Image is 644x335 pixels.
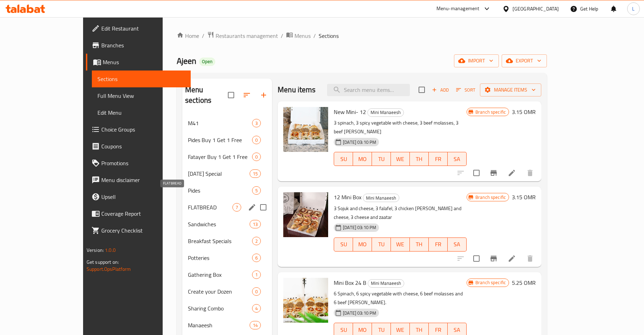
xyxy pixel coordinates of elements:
[101,159,185,167] span: Promotions
[188,321,250,329] span: Manaeesh
[414,82,429,97] span: Select section
[450,154,464,164] span: SA
[512,192,536,202] h6: 3.15 OMR
[199,58,215,66] div: Open
[247,202,257,213] button: edit
[450,239,464,249] span: SA
[363,194,399,202] div: Mini Manaeesh
[86,54,191,71] a: Menus
[86,138,191,155] a: Coupons
[101,209,185,218] span: Coverage Report
[86,222,191,239] a: Grocery Checklist
[327,84,410,96] input: search
[252,186,261,195] div: items
[86,188,191,205] a: Upsell
[413,154,426,164] span: TH
[450,325,464,335] span: SA
[250,169,261,178] div: items
[283,107,328,152] img: New Mini- 12
[502,54,547,67] button: export
[188,169,250,178] div: Ramadan Special
[86,121,191,138] a: Choice Groups
[188,119,252,127] span: M41
[394,325,407,335] span: WE
[334,192,361,202] span: 12 Mini Box
[429,237,448,252] button: FR
[410,237,429,252] button: TH
[448,152,467,166] button: SA
[334,277,366,288] span: Mini Box 24 B
[375,239,388,249] span: TU
[337,154,350,164] span: SU
[522,250,538,267] button: delete
[391,152,410,166] button: WE
[512,107,536,117] h6: 3.15 OMR
[87,264,131,274] a: Support.OpsPlatform
[188,203,232,212] span: FLATBREAD
[394,154,407,164] span: WE
[207,31,278,40] a: Restaurants management
[429,85,452,95] button: Add
[375,325,388,335] span: TU
[340,224,379,231] span: [DATE] 03:10 PM
[252,255,260,261] span: 6
[334,119,467,136] p: 3 spinach, 3 spicy vegetable with cheese, 3 beef molasses, 3 beef [PERSON_NAME]
[188,136,252,144] div: Pides Buy 1 Get 1 Free
[188,237,252,245] div: Breakfast Specials
[432,325,445,335] span: FR
[86,172,191,188] a: Menu disclaimer
[250,221,260,228] span: 13
[356,325,369,335] span: MO
[86,155,191,172] a: Promotions
[334,289,467,307] p: 6 Spinach, 6 spicy vegetable with cheese, 6 beef molasses and 6 beef [PERSON_NAME].
[188,153,252,161] span: Fatayer Buy 1 Get 1 Free
[92,71,191,87] a: Sections
[485,165,502,181] button: Branch-specific-item
[522,165,538,181] button: delete
[188,287,252,296] span: Create your Dozen
[87,257,119,267] span: Get support on:
[334,152,353,166] button: SU
[356,239,369,249] span: MO
[632,5,635,13] span: L
[238,87,255,103] span: Sort sections
[486,86,536,94] span: Manage items
[429,152,448,166] button: FR
[103,58,185,66] span: Menus
[182,249,272,266] div: Potteries6
[319,32,339,40] span: Sections
[456,86,475,94] span: Sort
[286,31,311,40] a: Menus
[182,233,272,249] div: Breakfast Specials2
[177,31,547,40] nav: breadcrumb
[188,304,252,313] div: Sharing Combo
[182,317,272,334] div: Manaeesh14
[252,304,261,313] div: items
[454,85,477,95] button: Sort
[368,108,404,116] span: Mini Manaeesh
[356,154,369,164] span: MO
[224,88,238,102] span: Select all sections
[294,32,311,40] span: Menus
[512,278,536,288] h6: 5.25 OMR
[199,59,215,65] span: Open
[252,238,260,244] span: 2
[372,152,391,166] button: TU
[513,5,559,13] div: [GEOGRAPHIC_DATA]
[252,254,261,262] div: items
[255,87,272,103] button: Add section
[473,109,509,115] span: Branch specific
[182,300,272,317] div: Sharing Combo4
[281,32,283,40] li: /
[182,182,272,199] div: Pides5
[188,270,252,279] span: Gathering Box
[432,154,445,164] span: FR
[252,270,261,279] div: items
[182,165,272,182] div: [DATE] Special15
[101,41,185,49] span: Branches
[334,107,366,117] span: New Mini- 12
[182,115,272,132] div: M413
[87,246,104,255] span: Version:
[252,272,260,278] span: 1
